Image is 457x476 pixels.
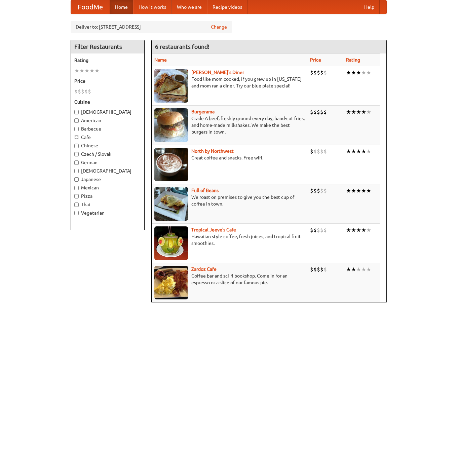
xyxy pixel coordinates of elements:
[74,144,79,148] input: Chinese
[361,148,366,155] li: ★
[346,148,351,155] li: ★
[359,0,380,14] a: Help
[154,154,305,161] p: Great coffee and snacks. Free wifi.
[310,57,321,63] a: Price
[154,194,305,207] p: We roast on premises to give you the best cup of coffee in town.
[74,193,141,199] label: Pizza
[366,108,371,116] li: ★
[74,117,141,124] label: American
[74,142,141,149] label: Chinese
[94,67,100,74] li: ★
[356,266,361,273] li: ★
[191,188,219,193] a: Full of Beans
[320,187,323,194] li: $
[346,57,360,63] a: Rating
[191,148,234,154] a: North by Northwest
[313,69,317,76] li: $
[317,266,320,273] li: $
[323,226,327,234] li: $
[310,108,313,116] li: $
[191,227,236,232] a: Tropical Jeeve's Cafe
[74,210,141,216] label: Vegetarian
[154,148,188,181] img: north.jpg
[346,266,351,273] li: ★
[74,88,78,95] li: $
[320,266,323,273] li: $
[74,194,79,198] input: Pizza
[172,0,207,14] a: Who we are
[81,88,84,95] li: $
[317,108,320,116] li: $
[89,67,94,74] li: ★
[366,69,371,76] li: ★
[154,76,305,89] p: Food like mom cooked, if you grew up in [US_STATE] and mom ran a diner. Try our blue plate special!
[317,69,320,76] li: $
[133,0,172,14] a: How it works
[110,0,133,14] a: Home
[74,151,141,157] label: Czech / Slovak
[323,187,327,194] li: $
[323,266,327,273] li: $
[310,187,313,194] li: $
[154,115,305,135] p: Grade A beef, freshly ground every day, hand-cut fries, and home-made milkshakes. We make the bes...
[366,148,371,155] li: ★
[74,110,79,114] input: [DEMOGRAPHIC_DATA]
[317,226,320,234] li: $
[346,187,351,194] li: ★
[356,226,361,234] li: ★
[74,135,79,140] input: Cafe
[191,109,215,114] b: Burgerama
[74,160,79,165] input: German
[313,187,317,194] li: $
[317,148,320,155] li: $
[74,99,141,105] h5: Cuisine
[310,148,313,155] li: $
[351,108,356,116] li: ★
[74,169,79,173] input: [DEMOGRAPHIC_DATA]
[154,69,188,103] img: sallys.jpg
[71,0,110,14] a: FoodMe
[351,226,356,234] li: ★
[74,118,79,123] input: American
[154,187,188,221] img: beans.jpg
[310,226,313,234] li: $
[74,159,141,166] label: German
[155,43,210,50] ng-pluralize: 6 restaurants found!
[74,177,79,182] input: Japanese
[351,69,356,76] li: ★
[191,266,217,272] a: Zardoz Cafe
[317,187,320,194] li: $
[313,266,317,273] li: $
[74,184,141,191] label: Mexican
[211,24,227,30] a: Change
[71,40,144,53] h4: Filter Restaurants
[356,69,361,76] li: ★
[78,88,81,95] li: $
[361,69,366,76] li: ★
[320,108,323,116] li: $
[366,266,371,273] li: ★
[361,266,366,273] li: ★
[351,148,356,155] li: ★
[74,78,141,84] h5: Price
[351,266,356,273] li: ★
[313,226,317,234] li: $
[154,57,167,63] a: Name
[356,187,361,194] li: ★
[79,67,84,74] li: ★
[356,108,361,116] li: ★
[74,168,141,174] label: [DEMOGRAPHIC_DATA]
[361,187,366,194] li: ★
[74,109,141,115] label: [DEMOGRAPHIC_DATA]
[361,226,366,234] li: ★
[191,70,244,75] a: [PERSON_NAME]'s Diner
[84,88,88,95] li: $
[323,108,327,116] li: $
[88,88,91,95] li: $
[154,226,188,260] img: jeeves.jpg
[313,148,317,155] li: $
